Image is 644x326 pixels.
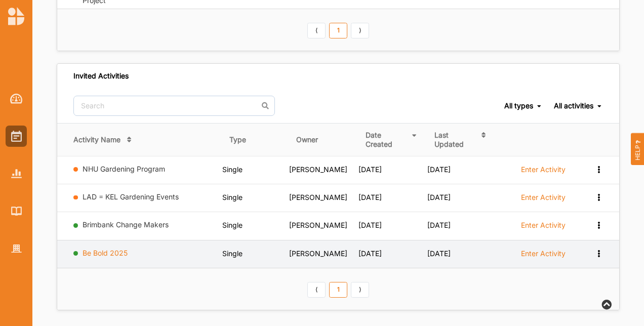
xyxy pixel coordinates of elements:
[83,249,128,257] a: Be Bold 2025
[306,280,371,298] div: Pagination Navigation
[6,126,27,147] a: Activities
[504,101,533,110] div: All types
[83,165,165,173] a: NHU Gardening Program
[222,165,243,174] span: Single
[83,220,169,229] a: Brimbank Change Makers
[521,220,566,235] a: Enter Activity
[366,131,407,149] div: Date Created
[289,165,347,174] span: [PERSON_NAME]
[521,165,566,180] a: Enter Activity
[329,282,347,298] a: 1
[73,135,120,144] div: Activity Name
[6,238,27,259] a: Organisation
[351,282,369,298] a: Next item
[427,193,451,201] span: [DATE]
[521,249,566,264] a: Enter Activity
[11,131,22,142] img: Activities
[521,193,566,202] label: Enter Activity
[521,221,566,230] label: Enter Activity
[222,249,243,258] span: Single
[73,71,129,80] div: Invited Activities
[521,249,566,258] label: Enter Activity
[427,249,451,258] span: [DATE]
[8,7,24,25] img: logo
[289,193,347,201] span: [PERSON_NAME]
[10,94,23,104] img: Dashboard
[83,192,179,201] a: LAD = KEL Gardening Events
[289,221,347,229] span: [PERSON_NAME]
[289,123,358,156] th: Owner
[306,21,371,38] div: Pagination Navigation
[11,244,22,253] img: Organisation
[73,96,275,116] input: Search
[289,249,347,258] span: [PERSON_NAME]
[329,23,347,39] a: 1
[307,282,326,298] a: Previous item
[358,165,382,174] span: [DATE]
[307,23,326,39] a: Previous item
[11,207,22,215] img: Library
[358,249,382,258] span: [DATE]
[434,131,475,149] div: Last Updated
[554,101,593,110] div: All activities
[6,88,27,109] a: Dashboard
[427,165,451,174] span: [DATE]
[222,123,289,156] th: Type
[521,192,566,208] a: Enter Activity
[222,193,243,201] span: Single
[358,193,382,201] span: [DATE]
[358,221,382,229] span: [DATE]
[351,23,369,39] a: Next item
[427,221,451,229] span: [DATE]
[222,221,243,229] span: Single
[521,165,566,174] label: Enter Activity
[6,163,27,184] a: Reports
[11,169,22,178] img: Reports
[6,200,27,222] a: Library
